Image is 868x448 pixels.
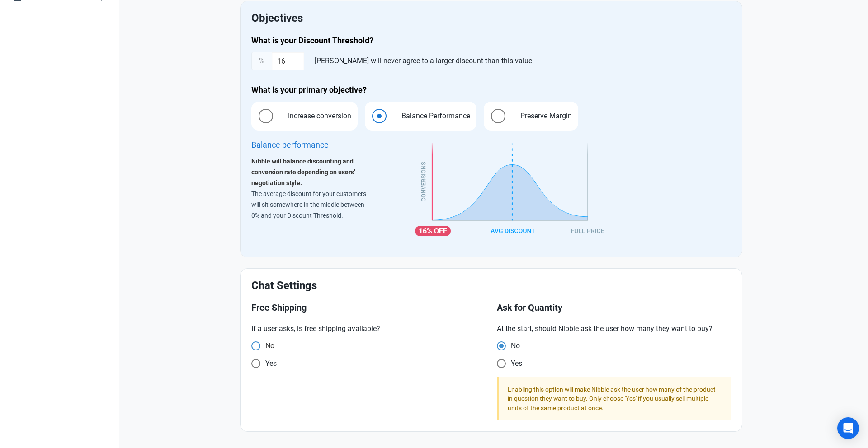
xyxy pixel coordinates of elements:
span: Yes [260,359,277,368]
h2: Chat Settings [251,280,731,292]
span: No [506,341,520,350]
h4: What is your primary objective? [251,84,731,95]
div: Balance performance [251,138,329,152]
h3: Free Shipping [251,303,486,313]
div: 16% [415,226,451,236]
h4: What is your Discount Threshold? [251,35,731,46]
span: Balance Performance [392,111,475,121]
strong: Nibble will balance discounting and conversion rate depending on users’ negotiation style. [251,158,355,187]
span: No [260,341,274,350]
p: At the start, should Nibble ask the user how many they want to buy? [497,323,731,334]
h2: Objectives [251,12,731,24]
img: objective-balance-performance.svg [415,138,607,243]
span: Increase conversion [278,111,356,121]
div: Open Intercom Messenger [837,417,859,439]
p: If a user asks, is free shipping available? [251,323,486,334]
div: Enabling this option will make Nibble ask the user how many of the product in question they want ... [508,385,722,413]
span: Preserve Margin [511,111,576,121]
span: Yes [506,359,522,368]
p: The average discount for your customers will sit somewhere in the middle between 0% and your Disc... [251,188,371,221]
h3: Ask for Quantity [497,303,731,313]
div: [PERSON_NAME] will never agree to a larger discount than this value. [311,52,538,70]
